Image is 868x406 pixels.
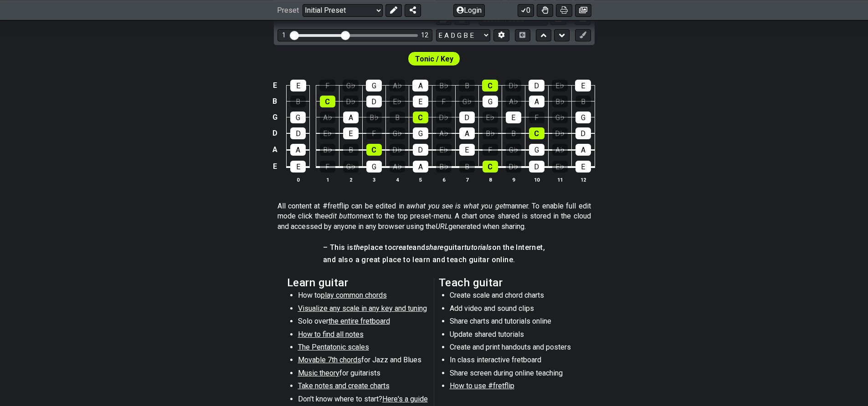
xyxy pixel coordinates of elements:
[536,29,551,41] button: Move up
[575,144,591,156] div: A
[483,144,498,156] div: F
[385,4,402,16] button: Edit Preset
[459,96,475,107] div: G♭
[436,112,452,123] div: D♭
[290,127,306,139] div: D
[413,144,428,156] div: D
[529,144,544,156] div: G
[436,222,448,231] em: URL
[413,96,428,107] div: E
[515,29,530,41] button: Toggle horizontal chord view
[506,144,521,156] div: G♭
[320,96,335,107] div: C
[390,112,405,123] div: B
[385,175,409,184] th: 4
[525,175,548,184] th: 10
[552,80,568,91] div: E♭
[450,342,580,355] li: Create and print handouts and posters
[277,201,591,232] p: All content at #fretflip can be edited in a manner. To enable full edit mode click the next to th...
[390,96,405,107] div: E♭
[459,80,475,91] div: B
[298,343,369,351] span: The Pentatonic scales
[390,161,405,173] div: A♭
[366,161,382,173] div: G
[366,112,382,123] div: B♭
[453,4,485,16] button: Login
[575,127,591,139] div: D
[343,144,359,156] div: B
[298,355,428,368] li: for Jazz and Blues
[320,161,335,173] div: F
[506,112,521,123] div: E
[464,243,492,252] em: tutorials
[459,112,475,123] div: D
[506,161,521,173] div: D♭
[554,29,570,41] button: Move down
[506,96,521,107] div: A♭
[493,29,509,41] button: Edit Tuning
[343,80,359,91] div: G♭
[269,125,280,142] td: D
[290,80,306,91] div: E
[436,144,452,156] div: E♭
[436,29,490,41] select: Tuning
[277,29,432,41] div: Visible fret range
[552,127,568,139] div: D♭
[455,175,478,184] th: 7
[483,112,498,123] div: E♭
[366,80,382,91] div: G
[450,316,580,329] li: Share charts and tutorials online
[390,127,405,139] div: G♭
[316,175,339,184] th: 1
[529,161,544,173] div: D
[426,243,444,252] em: share
[343,112,359,123] div: A
[339,175,362,184] th: 2
[478,175,502,184] th: 8
[269,109,280,125] td: G
[552,144,568,156] div: A♭
[298,304,427,313] span: Visualize any scale in any key and tuning
[436,127,452,139] div: A♭
[287,278,430,288] h2: Learn guitar
[323,243,545,253] h4: – This is place to and guitar on the Internet,
[548,175,571,184] th: 11
[436,161,452,173] div: B♭
[277,6,299,15] span: Preset
[450,304,580,316] li: Add video and sound clips
[343,96,359,107] div: D♭
[269,158,280,175] td: E
[269,93,280,109] td: B
[319,80,335,91] div: F
[439,278,581,288] h2: Teach guitar
[298,381,390,390] span: Take notes and create charts
[482,80,498,91] div: C
[410,202,505,210] em: what you see is what you get
[529,112,544,123] div: F
[405,4,421,16] button: Share Preset
[290,144,306,156] div: A
[529,96,544,107] div: A
[362,175,385,184] th: 3
[298,316,428,329] li: Solo over
[518,4,534,16] button: 0
[298,369,339,377] span: Music theory
[290,112,306,123] div: G
[552,112,568,123] div: G♭
[506,127,521,139] div: B
[320,144,335,156] div: B♭
[556,4,572,16] button: Print
[320,127,335,139] div: E♭
[298,368,428,381] li: for guitarists
[450,330,580,342] li: Update shared tutorials
[366,144,382,156] div: C
[552,161,568,173] div: E♭
[575,4,591,16] button: Create image
[436,80,452,91] div: B♭
[409,175,432,184] th: 5
[571,175,595,184] th: 12
[483,127,498,139] div: B♭
[537,4,553,16] button: Toggle Dexterity for all fretkits
[298,330,364,339] span: How to find all notes
[329,317,390,325] span: the entire fretboard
